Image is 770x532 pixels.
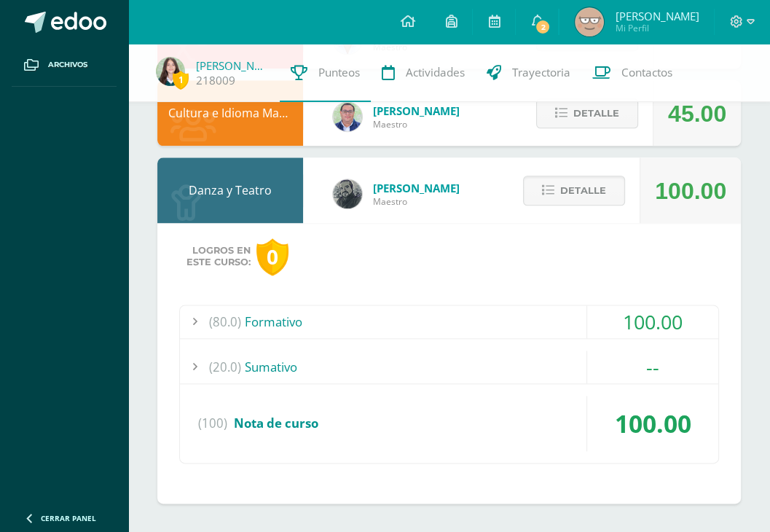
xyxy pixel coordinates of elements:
div: Formativo [180,305,718,338]
span: [PERSON_NAME] [373,103,460,118]
span: (100) [198,396,227,451]
span: Maestro [373,195,460,208]
span: 1 [173,71,189,89]
span: Archivos [48,59,87,71]
div: 100.00 [587,396,718,451]
a: Punteos [280,44,371,102]
span: (20.0) [209,351,241,383]
img: c1c1b07ef08c5b34f56a5eb7b3c08b85.png [333,102,362,131]
span: Actividades [406,65,465,80]
a: Actividades [371,44,476,102]
span: Detalle [560,177,606,204]
span: Logros en este curso: [186,245,251,268]
a: Contactos [581,44,683,102]
img: e7ab92a13cc743915a9130772d0f6925.png [575,7,604,36]
div: 100.00 [655,158,726,224]
span: [PERSON_NAME] [615,9,699,23]
div: 0 [256,238,288,275]
div: Cultura e Idioma Maya, Garífuna o Xinka [157,80,303,146]
span: (80.0) [209,305,241,338]
a: [PERSON_NAME] [196,58,269,73]
img: bbc97aa536b1564f002ee6afb527b670.png [156,57,185,86]
button: Detalle [536,98,638,128]
span: 2 [535,19,551,35]
a: Archivos [12,44,117,87]
span: Cerrar panel [41,513,96,523]
div: Sumativo [180,351,718,383]
span: Nota de curso [234,415,318,431]
span: Mi Perfil [615,22,699,34]
a: 218009 [196,73,235,88]
span: Trayectoria [512,65,570,80]
span: Punteos [318,65,360,80]
a: Trayectoria [476,44,581,102]
div: Danza y Teatro [157,157,303,223]
span: Contactos [621,65,672,80]
span: Maestro [373,118,460,130]
button: Detalle [523,176,625,206]
span: Detalle [573,100,619,127]
img: 8ba24283638e9cc0823fe7e8b79ee805.png [333,179,362,208]
span: [PERSON_NAME] [373,181,460,195]
div: 45.00 [668,81,726,146]
div: -- [587,351,718,383]
div: 100.00 [587,305,718,338]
